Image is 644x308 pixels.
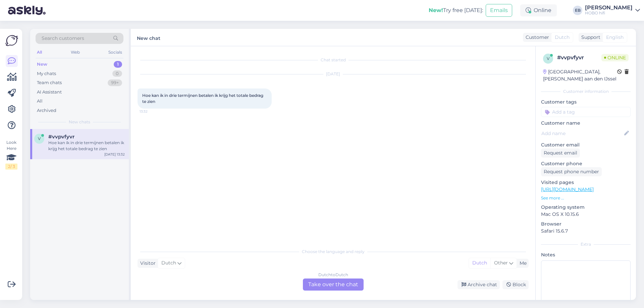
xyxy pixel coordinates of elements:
[114,61,122,68] div: 1
[429,7,443,13] b: New!
[458,280,500,289] div: Archive chat
[541,228,631,235] p: Safari 15.6.7
[48,140,125,152] div: Hoe kan ik in drie termijnen betalen ik krijg het totale bedrag te zien
[520,4,557,16] div: Online
[429,6,483,14] div: Try free [DATE]:
[37,61,47,68] div: New
[543,68,617,82] div: [GEOGRAPHIC_DATA], [PERSON_NAME] aan den IJssel
[541,99,631,106] p: Customer tags
[541,167,602,176] div: Request phone number
[601,54,629,61] span: Online
[107,48,123,57] div: Socials
[37,79,62,86] div: Team chats
[36,48,43,57] div: All
[42,35,84,42] span: Search customers
[541,204,631,211] p: Operating system
[37,98,43,105] div: All
[523,34,549,41] div: Customer
[137,33,160,42] label: New chat
[541,221,631,228] p: Browser
[557,54,601,62] div: # vvpvfyvr
[48,134,74,140] span: #vvpvfyvr
[140,109,165,114] span: 13:32
[541,120,631,127] p: Customer name
[138,57,529,63] div: Chat started
[38,136,41,141] span: v
[541,130,623,137] input: Add name
[541,88,631,95] div: Customer information
[5,164,17,170] div: 2 / 3
[541,251,631,258] p: Notes
[541,195,631,201] p: See more ...
[161,259,176,267] span: Dutch
[541,179,631,186] p: Visited pages
[69,48,81,57] div: Web
[541,148,580,158] div: Request email
[108,79,122,86] div: 99+
[37,107,56,114] div: Archived
[138,260,156,267] div: Visitor
[547,56,549,61] span: v
[585,5,633,10] div: [PERSON_NAME]
[573,6,582,15] div: EB
[37,70,56,77] div: My chats
[585,10,633,16] div: HOBO hifi
[541,107,631,117] input: Add a tag
[486,4,512,17] button: Emails
[494,260,508,266] span: Other
[138,71,529,77] div: [DATE]
[555,34,570,41] span: Dutch
[541,141,631,148] p: Customer email
[303,279,364,291] div: Take over the chat
[579,34,600,41] div: Support
[69,119,90,125] span: New chats
[541,211,631,218] p: Mac OS X 10.15.6
[517,260,527,267] div: Me
[541,241,631,247] div: Extra
[5,34,18,47] img: Askly Logo
[541,160,631,167] p: Customer phone
[541,186,594,192] a: [URL][DOMAIN_NAME]
[318,272,348,278] div: Dutch to Dutch
[37,89,62,96] div: AI Assistant
[112,70,122,77] div: 0
[502,280,529,289] div: Block
[606,34,624,41] span: English
[5,139,17,170] div: Look Here
[142,93,264,104] span: Hoe kan ik in drie termijnen betalen ik krijg het totale bedrag te zien
[469,258,490,268] div: Dutch
[138,249,529,255] div: Choose the language and reply
[104,152,125,157] div: [DATE] 13:32
[585,5,640,16] a: [PERSON_NAME]HOBO hifi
